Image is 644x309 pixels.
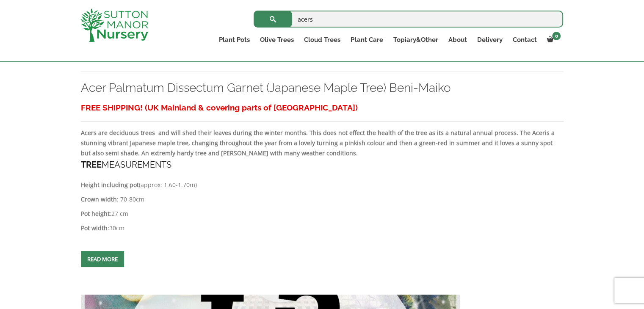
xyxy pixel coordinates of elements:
b: is a stunning vibrant Japanese maple tree, changing throughout the year from a lovely turning a p... [81,129,555,157]
b: will shed their leaves during the winter months. This does not effect the health of the tree as i... [171,129,518,137]
strong: Pot width [81,224,108,232]
a: Olive Trees [255,34,299,46]
a: Topiary&Other [388,34,443,46]
a: Plant Pots [214,34,255,46]
strong: Pot height [81,210,110,218]
a: Read more [81,251,124,267]
img: logo [80,8,148,42]
h3: FREE SHIPPING! (UK Mainland & covering parts of [GEOGRAPHIC_DATA]) [81,100,564,116]
a: Contact [507,34,542,46]
a: Plant Care [345,34,388,46]
p: :30cm [81,223,564,233]
a: Delivery [472,34,507,46]
strong: TREE [81,160,102,170]
strong: The Acer [520,129,545,137]
input: Search... [254,11,563,28]
a: About [443,34,472,46]
a: 0 [542,34,563,46]
h4: MEASUREMENTS [81,158,564,171]
p: : 70-80cm [81,194,564,204]
p: (approx: 1.60-1.70m) [81,180,564,190]
strong: Acers are deciduous trees and [81,129,169,137]
span: 0 [552,32,561,40]
a: Cloud Trees [299,34,345,46]
strong: Height including pot [81,181,139,189]
a: Acer Palmatum Dissectum Garnet (Japanese Maple Tree) Beni-Maiko [81,81,451,95]
strong: Crown width [81,195,117,203]
p: :27 cm [81,209,564,219]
